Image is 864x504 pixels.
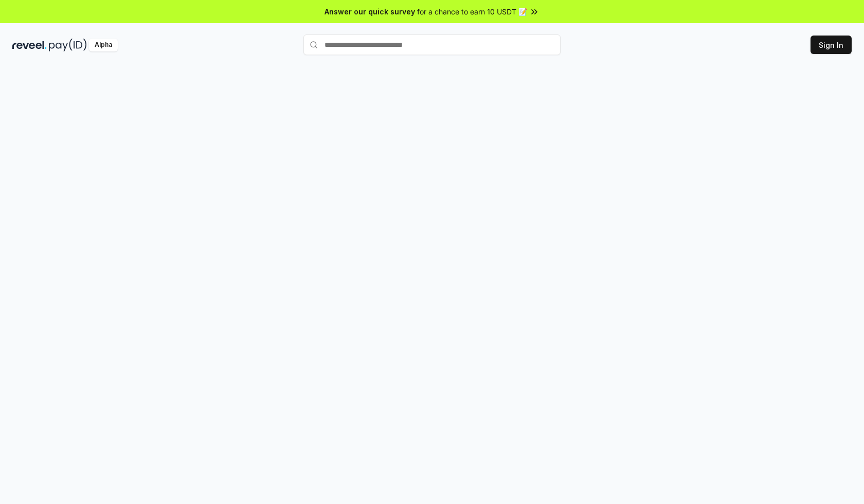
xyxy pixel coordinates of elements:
[417,6,527,17] span: for a chance to earn 10 USDT 📝
[89,39,118,51] div: Alpha
[325,6,415,17] span: Answer our quick survey
[49,39,87,51] img: pay_id
[811,36,852,54] button: Sign In
[12,39,47,51] img: reveel_dark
